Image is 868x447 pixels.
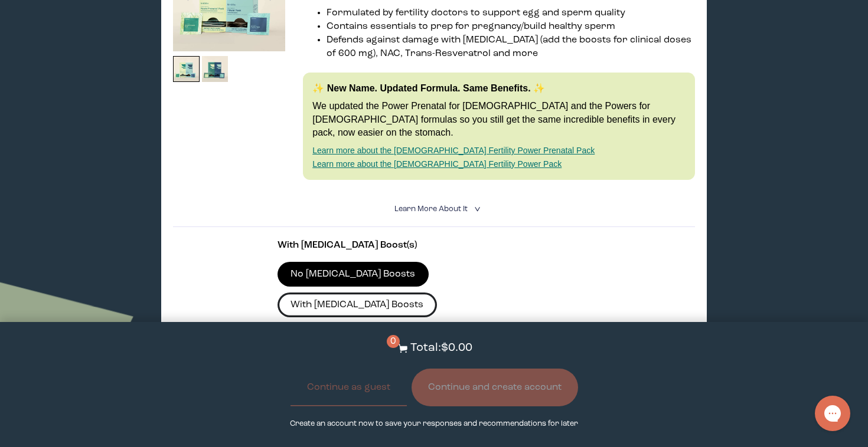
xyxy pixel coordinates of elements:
[394,205,468,213] span: Learn More About it
[410,340,472,357] p: Total: $0.00
[312,100,686,139] p: We updated the Power Prenatal for [DEMOGRAPHIC_DATA] and the Powers for [DEMOGRAPHIC_DATA] formul...
[412,369,578,406] button: Continue and create account
[202,56,229,83] img: thumbnail image
[394,203,474,215] summary: Learn More About it <
[278,292,437,317] label: With [MEDICAL_DATA] Boosts
[387,335,400,348] span: 0
[327,6,695,20] li: Formulated by fertility doctors to support egg and sperm quality
[312,159,562,169] a: Learn more about the [DEMOGRAPHIC_DATA] Fertility Power Pack
[809,392,856,435] iframe: Gorgias live chat messenger
[278,262,429,287] label: No [MEDICAL_DATA] Boosts
[327,34,695,61] li: Defends against damage with [MEDICAL_DATA] (add the boosts for clinical doses of 600 mg), NAC, Tr...
[312,146,595,155] a: Learn more about the [DEMOGRAPHIC_DATA] Fertility Power Prenatal Pack
[290,418,578,429] p: Create an account now to save your responses and recommendations for later
[278,239,590,252] p: With [MEDICAL_DATA] Boost(s)
[312,83,545,93] strong: ✨ New Name. Updated Formula. Same Benefits. ✨
[471,206,482,212] i: <
[173,56,200,83] img: thumbnail image
[291,369,407,406] button: Continue as guest
[327,20,695,34] li: Contains essentials to prep for pregnancy/build healthy sperm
